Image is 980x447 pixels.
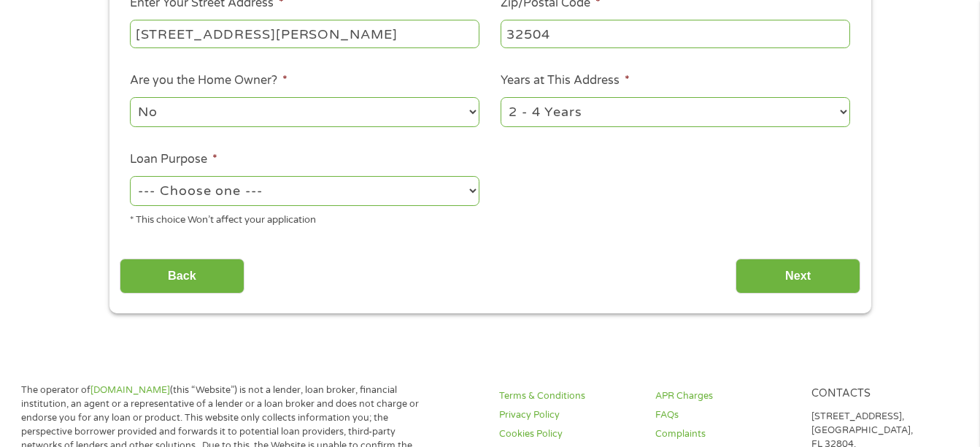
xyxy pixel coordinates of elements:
[120,259,244,294] input: Back
[130,152,217,167] label: Loan Purpose
[130,20,479,47] input: 1 Main Street
[655,389,794,403] a: APR Charges
[736,259,860,294] input: Next
[655,427,794,441] a: Complaints
[811,387,950,401] h4: Contacts
[501,73,630,88] label: Years at This Address
[130,208,479,228] div: * This choice Won’t affect your application
[90,384,170,396] a: [DOMAIN_NAME]
[499,427,638,441] a: Cookies Policy
[655,408,794,422] a: FAQs
[499,408,638,422] a: Privacy Policy
[130,73,288,88] label: Are you the Home Owner?
[499,389,638,403] a: Terms & Conditions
